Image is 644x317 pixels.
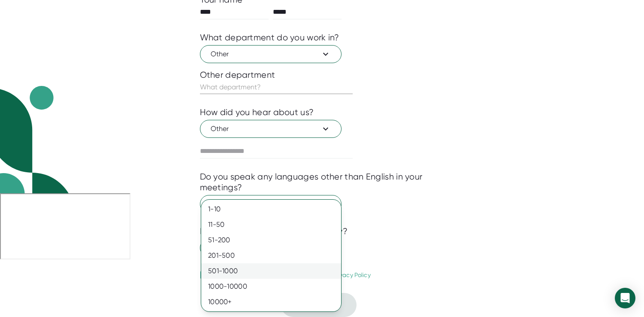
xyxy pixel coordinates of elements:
div: Open Intercom Messenger [615,288,635,308]
div: 10000+ [201,294,341,310]
div: 51-200 [201,232,341,248]
div: 1000-10000 [201,279,341,294]
div: 1-10 [201,201,341,217]
div: 501-1000 [201,263,341,279]
div: 11-50 [201,217,341,232]
div: 201-500 [201,248,341,263]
